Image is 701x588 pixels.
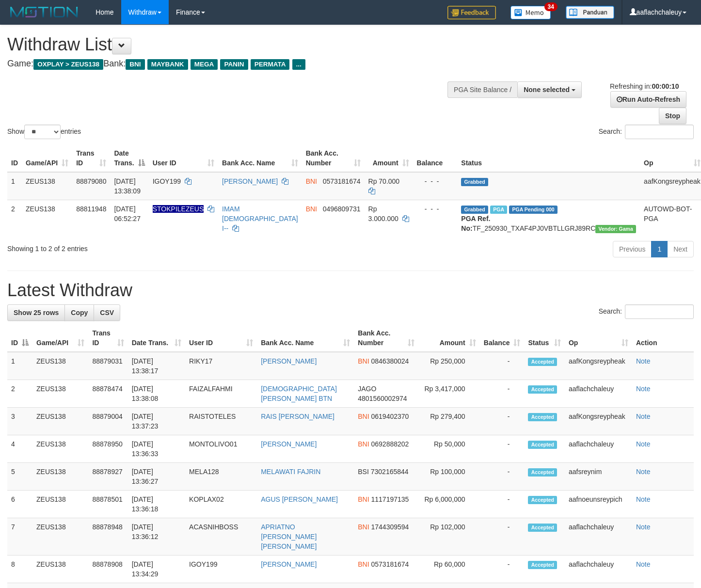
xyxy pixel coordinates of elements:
a: MELAWATI FAJRIN [261,468,320,476]
td: aafKongsreypheak [565,352,632,380]
td: 5 [7,463,32,491]
td: Rp 279,400 [418,408,480,435]
td: - [480,435,525,463]
span: Rp 3.000.000 [368,205,398,222]
td: IGOY199 [185,556,257,583]
td: 4 [7,435,32,463]
a: Run Auto-Refresh [610,91,686,108]
span: Accepted [528,441,557,449]
a: AGUS [PERSON_NAME] [261,495,338,503]
span: Accepted [528,524,557,532]
a: Next [667,241,694,257]
a: APRIATNO [PERSON_NAME] [PERSON_NAME] [261,523,317,550]
a: [DEMOGRAPHIC_DATA][PERSON_NAME] BTN [261,385,337,402]
th: Bank Acc. Number: activate to sort column ascending [354,324,418,352]
span: Copy 0573181674 to clipboard [323,177,361,185]
td: 88878948 [88,518,127,556]
a: Note [636,440,651,448]
span: BNI [306,205,317,213]
label: Search: [599,304,694,319]
td: ZEUS138 [32,556,88,583]
th: Trans ID: activate to sort column ascending [88,324,127,352]
td: - [480,352,525,380]
td: 88879004 [88,408,127,435]
th: Amount: activate to sort column ascending [365,144,413,172]
td: ZEUS138 [32,463,88,491]
span: Vendor URL: https://trx31.1velocity.biz [595,225,636,233]
span: Accepted [528,496,557,504]
span: Rp 70.000 [368,177,400,185]
a: Stop [659,108,686,124]
th: Balance: activate to sort column ascending [480,324,525,352]
td: TF_250930_TXAF4PJ0VBTLLGRJ89RC [457,200,640,237]
th: Game/API: activate to sort column ascending [32,324,88,352]
td: ACASNIHBOSS [185,518,257,556]
span: 88811948 [76,205,106,213]
div: Showing 1 to 2 of 2 entries [7,240,285,254]
span: BNI [358,413,369,420]
span: BNI [358,523,369,531]
h1: Latest Withdraw [7,281,694,300]
th: Action [632,324,694,352]
a: Note [636,495,651,503]
td: [DATE] 13:36:27 [128,463,185,491]
td: aafKongsreypheak [565,408,632,435]
h1: Withdraw List [7,35,458,54]
a: Note [636,413,651,420]
span: Nama rekening ada tanda titik/strip, harap diedit [153,205,204,213]
td: ZEUS138 [22,172,72,200]
td: 6 [7,491,32,518]
td: - [480,380,525,408]
span: [DATE] 13:38:09 [114,177,141,195]
a: Note [636,468,651,476]
td: ZEUS138 [32,380,88,408]
td: aaflachchaleuy [565,556,632,583]
td: ZEUS138 [32,518,88,556]
div: - - - [417,176,454,186]
th: User ID: activate to sort column ascending [185,324,257,352]
span: Copy 4801560002974 to clipboard [358,395,407,402]
span: None selected [524,86,570,94]
td: aafsreynim [565,463,632,491]
th: Status: activate to sort column ascending [524,324,564,352]
td: [DATE] 13:37:23 [128,408,185,435]
a: RAIS [PERSON_NAME] [261,413,335,420]
td: 2 [7,200,22,237]
span: PGA Pending [509,206,558,214]
span: Accepted [528,561,557,569]
span: Refreshing in: [610,82,679,90]
img: Feedback.jpg [447,6,496,19]
td: [DATE] 13:36:18 [128,491,185,518]
th: User ID: activate to sort column ascending [149,144,218,172]
span: BNI [358,560,369,568]
td: ZEUS138 [32,352,88,380]
a: CSV [94,304,120,321]
th: Bank Acc. Number: activate to sort column ascending [302,144,365,172]
span: PERMATA [251,59,290,70]
td: [DATE] 13:38:17 [128,352,185,380]
span: BSI [358,468,369,476]
a: [PERSON_NAME] [261,560,317,568]
span: Show 25 rows [14,309,59,317]
td: 88879031 [88,352,127,380]
th: Amount: activate to sort column ascending [418,324,480,352]
span: BNI [358,440,369,448]
span: Copy 0692888202 to clipboard [371,440,409,448]
span: MEGA [191,59,218,70]
a: [PERSON_NAME] [222,177,278,185]
td: Rp 102,000 [418,518,480,556]
th: Date Trans.: activate to sort column ascending [128,324,185,352]
button: None selected [517,81,582,98]
td: 7 [7,518,32,556]
td: 1 [7,172,22,200]
td: 1 [7,352,32,380]
a: 1 [651,241,668,257]
td: 8 [7,556,32,583]
th: Op: activate to sort column ascending [565,324,632,352]
span: Copy 1744309594 to clipboard [371,523,409,531]
td: 88878950 [88,435,127,463]
td: Rp 50,000 [418,435,480,463]
span: BNI [358,357,369,365]
td: RAISTOTELES [185,408,257,435]
th: Status [457,144,640,172]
